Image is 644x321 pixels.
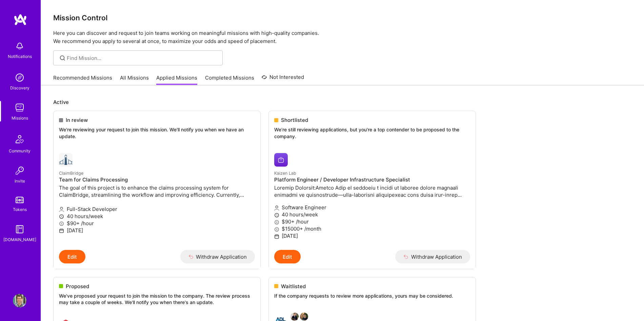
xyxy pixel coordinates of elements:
[281,283,306,290] span: Waitlisted
[59,220,255,227] p: $90+ /hour
[274,225,470,232] p: $15000+ /month
[59,177,255,183] h4: Team for Claims Processing
[274,126,470,140] p: We’re still reviewing applications, but you're a top contender to be proposed to the company.
[67,55,218,62] input: Find Mission...
[9,147,31,154] div: Community
[262,73,304,85] a: Not Interested
[59,126,255,140] p: We're reviewing your request to join this mission. We'll notify you when we have an update.
[300,313,308,321] img: Omer Hochman
[14,14,27,26] img: logo
[3,236,36,243] div: [DOMAIN_NAME]
[274,293,470,299] p: If the company requests to review more applications, yours may be considered.
[13,222,26,236] img: guide book
[59,206,255,213] p: Full-Stack Developer
[281,116,308,124] span: Shortlisted
[13,39,26,53] img: bell
[11,294,28,307] a: User Avatar
[274,204,470,211] p: Software Engineer
[53,29,632,45] p: Here you can discover and request to join teams working on meaningful missions with high-quality ...
[59,227,255,234] p: [DATE]
[59,221,64,226] i: icon MoneyGray
[12,131,28,147] img: Community
[12,114,28,122] div: Missions
[13,71,26,84] img: discovery
[13,101,26,114] img: teamwork
[290,313,299,321] img: Elon Salfati
[66,283,89,290] span: Proposed
[53,14,632,22] h3: Mission Control
[205,74,254,85] a: Completed Missions
[274,171,296,176] small: Kaizen Lab
[274,213,279,218] i: icon Clock
[274,227,279,232] i: icon MoneyGray
[274,234,279,239] i: icon Calendar
[274,218,470,225] p: $90+ /hour
[274,206,279,211] i: icon Applicant
[59,250,85,263] button: Edit
[274,232,470,239] p: [DATE]
[8,53,32,60] div: Notifications
[274,153,288,167] img: Kaizen Lab company logo
[59,171,83,176] small: ClaimBridge
[54,148,260,250] a: ClaimBridge company logoClaimBridgeTeam for Claims ProcessingThe goal of this project is to enhan...
[59,213,255,220] p: 40 hours/week
[395,250,470,263] button: Withdraw Application
[180,250,255,263] button: Withdraw Application
[274,184,470,198] p: Loremip Dolorsit:Ametco Adip el seddoeiu t incidi ut laboree dolore magnaali enimadmi ve quisnost...
[53,99,632,106] p: Active
[13,294,26,307] img: User Avatar
[16,197,24,203] img: tokens
[59,207,64,212] i: icon Applicant
[59,228,64,233] i: icon Calendar
[59,54,66,62] i: icon SearchGrey
[53,74,112,85] a: Recommended Missions
[59,153,73,167] img: ClaimBridge company logo
[13,206,27,213] div: Tokens
[274,250,301,263] button: Edit
[274,177,470,183] h4: Platform Engineer / Developer Infrastructure Specialist
[59,184,255,198] p: The goal of this project is to enhance the claims processing system for ClaimBridge, streamlining...
[59,214,64,219] i: icon Clock
[274,220,279,225] i: icon MoneyGray
[274,211,470,218] p: 40 hours/week
[66,116,88,124] span: In review
[13,164,26,177] img: Invite
[59,293,255,306] p: We've proposed your request to join the mission to the company. The review process may take a cou...
[269,148,476,250] a: Kaizen Lab company logoKaizen LabPlatform Engineer / Developer Infrastructure SpecialistLoremip D...
[10,84,29,91] div: Discovery
[15,177,25,185] div: Invite
[156,74,197,85] a: Applied Missions
[120,74,149,85] a: All Missions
